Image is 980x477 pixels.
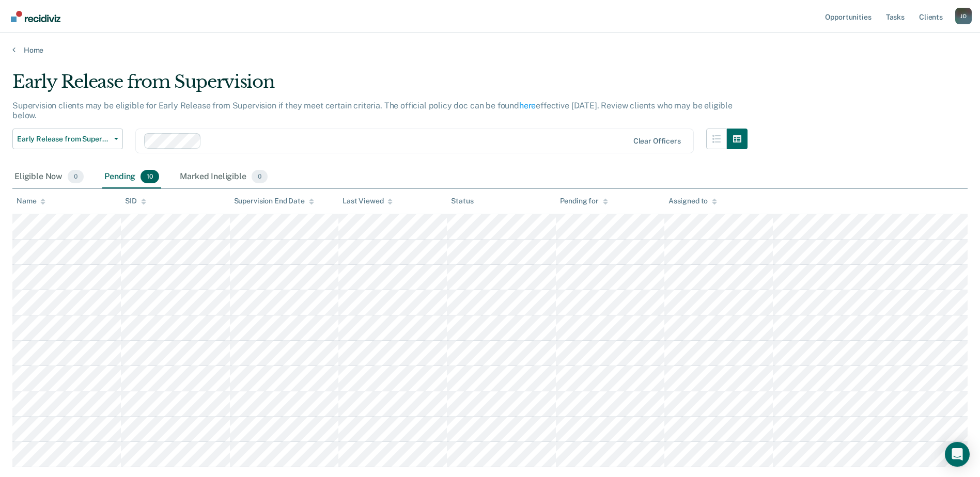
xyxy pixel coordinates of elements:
[12,71,748,101] div: Early Release from Supervision
[17,197,45,205] div: Name
[12,101,733,120] p: Supervision clients may be eligible for Early Release from Supervision if they meet certain crite...
[12,129,123,149] button: Early Release from Supervision
[68,170,84,183] span: 0
[955,8,972,24] div: J D
[668,197,717,205] div: Assigned to
[234,197,314,205] div: Supervision End Date
[560,197,608,205] div: Pending for
[11,11,60,22] img: Recidiviz
[945,442,970,467] div: Open Intercom Messenger
[519,101,536,110] a: here
[633,137,681,146] div: Clear officers
[178,166,270,188] div: Marked Ineligible0
[125,197,146,205] div: SID
[141,170,159,183] span: 10
[102,166,161,188] div: Pending10
[17,135,110,144] span: Early Release from Supervision
[12,45,968,55] a: Home
[343,197,393,205] div: Last Viewed
[955,8,972,24] button: Profile dropdown button
[12,166,86,188] div: Eligible Now0
[451,197,473,205] div: Status
[252,170,268,183] span: 0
